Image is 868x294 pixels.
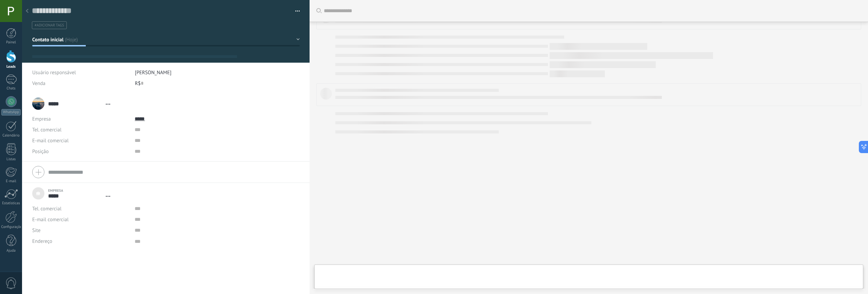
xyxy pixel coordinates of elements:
[32,214,68,225] button: E-mail comercial
[1,179,21,184] div: E-mail
[135,78,300,89] div: R$
[32,124,61,135] button: Tel. comercial
[1,157,21,162] div: Listas
[1,65,21,69] div: Leads
[32,138,68,144] span: E-mail comercial
[32,146,130,157] div: Posição
[32,239,52,244] span: Endereço
[1,86,21,91] div: Chats
[35,23,64,28] span: #adicionar tags
[32,203,61,214] button: Tel. comercial
[32,236,130,247] div: Endereço
[1,109,21,115] div: WhatsApp
[32,67,130,78] div: Usuário responsável
[1,225,21,229] div: Configurações
[32,228,41,233] span: Site
[135,69,172,76] span: [PERSON_NAME]
[32,135,68,146] button: E-mail comercial
[1,249,21,253] div: Ajuda
[32,206,61,212] span: Tel. comercial
[32,80,45,87] span: Venda
[32,225,130,236] div: Site
[32,78,130,89] div: Venda
[32,113,130,124] div: Empresa
[32,127,61,133] span: Tel. comercial
[1,201,21,206] div: Estatísticas
[32,149,48,154] span: Posição
[32,69,76,76] span: Usuário responsável
[48,188,114,193] div: Empresa
[32,216,68,223] span: E-mail comercial
[1,40,21,45] div: Painel
[1,133,21,138] div: Calendário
